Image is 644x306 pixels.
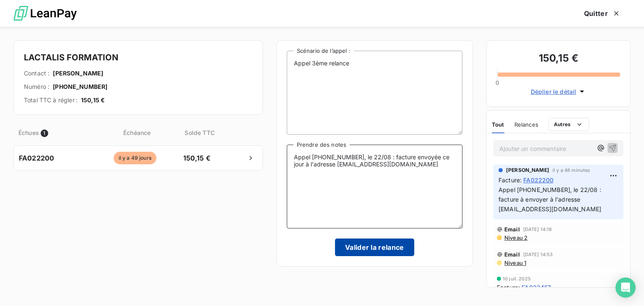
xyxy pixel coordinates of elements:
span: 1 [41,130,48,137]
div: Open Intercom Messenger [615,277,636,298]
span: [PHONE_NUMBER] [53,83,107,91]
textarea: Appel [PHONE_NUMBER], le 22/08 : facture envoyée ce jour à l'adresse [EMAIL_ADDRESS][DOMAIN_NAME] [287,145,462,228]
span: Déplier le détail [531,87,576,96]
span: 150,15 € [175,153,219,163]
textarea: Appel 3ème relance [287,51,462,135]
button: Autres [548,118,589,131]
span: Total TTC à régler : [24,96,78,104]
button: Valider la relance [335,239,414,256]
span: FA022457 [522,283,551,292]
span: [DATE] 14:53 [523,252,553,257]
span: [PERSON_NAME] [53,69,103,78]
span: Contact : [24,69,49,78]
span: Facture : [499,176,522,184]
span: Échues [18,128,39,137]
span: Niveau 1 [504,259,526,266]
span: Tout [492,121,504,128]
span: FA022200 [523,176,553,184]
span: Numéro : [24,83,49,91]
span: 0 [496,79,499,86]
span: Échéance [98,128,176,137]
span: [DATE] 14:18 [523,227,552,232]
h4: LACTALIS FORMATION [24,51,252,64]
button: Quitter [574,5,631,22]
span: il y a 46 minutes [553,168,590,173]
span: Facture : [497,283,520,292]
button: Déplier le détail [528,87,589,96]
span: FA022200 [19,153,54,163]
span: Solde TTC [178,128,222,137]
span: [PERSON_NAME] [506,166,549,174]
span: Relances [514,121,538,128]
span: Email [504,226,520,233]
span: il y a 49 jours [114,152,156,164]
span: Email [504,251,520,258]
img: logo LeanPay [13,2,77,25]
span: Appel [PHONE_NUMBER], le 22/08 : facture à envoyer à l'adresse [EMAIL_ADDRESS][DOMAIN_NAME] [499,186,603,213]
span: 150,15 € [81,96,105,104]
span: Niveau 2 [504,234,527,241]
span: 10 juil. 2025 [503,276,531,281]
h3: 150,15 € [497,51,620,67]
